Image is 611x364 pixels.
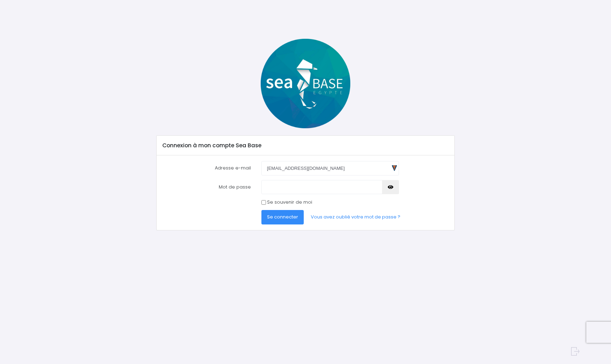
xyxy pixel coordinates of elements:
[267,199,312,206] label: Se souvenir de moi
[261,210,304,224] button: Se connecter
[157,180,256,194] label: Mot de passe
[305,210,406,224] a: Vous avez oublié votre mot de passe ?
[157,136,454,155] div: Connexion à mon compte Sea Base
[267,214,298,220] span: Se connecter
[157,161,256,175] label: Adresse e-mail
